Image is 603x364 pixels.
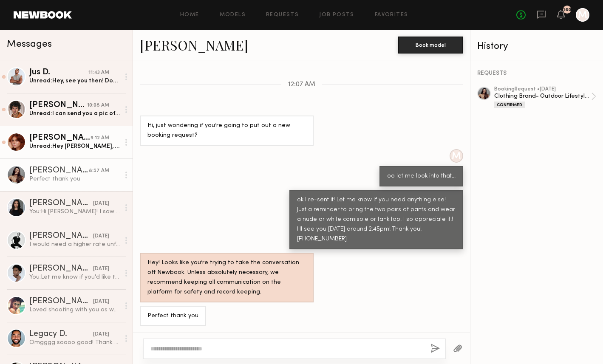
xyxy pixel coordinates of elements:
[494,87,596,108] a: bookingRequest •[DATE]Clothing Brand- Outdoor Lifestyle ShootConfirmed
[93,265,109,273] div: [DATE]
[29,199,93,208] div: [PERSON_NAME]
[29,240,120,248] div: I would need a higher rate unfortunately!
[147,258,306,297] div: Hey! Looks like you’re trying to take the conversation off Newbook. Unless absolutely necessary, ...
[387,172,456,181] div: oo let me look into that...
[319,12,354,18] a: Job Posts
[29,134,91,142] div: [PERSON_NAME]
[29,232,93,240] div: [PERSON_NAME]
[87,102,109,110] div: 10:08 AM
[29,142,120,150] div: Unread: Hey [PERSON_NAME], I’ll make sure to prepare everything as discussed! Thank you for the r...
[29,166,89,175] div: [PERSON_NAME]
[494,92,591,100] div: Clothing Brand- Outdoor Lifestyle Shoot
[563,8,571,12] div: 160
[89,167,109,175] div: 8:57 AM
[29,297,93,306] div: [PERSON_NAME]
[288,81,315,88] span: 12:07 AM
[29,175,120,183] div: Perfect thank you
[93,232,109,240] div: [DATE]
[29,273,120,281] div: You: Let me know if you'd like to move forward. Totally understand if not!
[29,101,87,110] div: [PERSON_NAME]
[93,330,109,339] div: [DATE]
[29,339,120,347] div: Omgggg soooo good! Thank you for all these! He clearly had a blast! Yes let me know if you ever n...
[398,41,463,48] a: Book model
[29,77,120,85] div: Unread: Hey, see you then! Don’t think I’ll be needing anything else.. Pants (check), shoes (chec...
[29,110,120,118] div: Unread: I can send you a pic of the boots when I get home
[91,134,109,142] div: 9:12 AM
[494,87,591,92] div: booking Request • [DATE]
[93,200,109,208] div: [DATE]
[88,69,109,77] div: 11:43 AM
[93,298,109,306] div: [DATE]
[29,265,93,273] div: [PERSON_NAME]
[297,195,456,244] div: ok I re-sent it! Let me know if you need anything else! Just a reminder to bring the two pairs of...
[140,36,248,54] a: [PERSON_NAME]
[29,68,88,77] div: Jus D.
[398,37,463,54] button: Book model
[7,40,52,49] span: Messages
[147,311,198,321] div: Perfect thank you
[147,121,306,141] div: Hi, just wondering if you’re going to put out a new booking request?
[576,8,589,22] a: M
[494,102,525,108] div: Confirmed
[180,12,199,18] a: Home
[266,12,299,18] a: Requests
[29,306,120,314] div: Loved shooting with you as well!! I just followed you on ig! :) look forward to seeing the pics!
[29,208,120,216] div: You: Hi [PERSON_NAME]! I saw you submitted to my job listing for a shoot with a small sustainable...
[29,330,93,339] div: Legacy D.
[477,71,596,76] div: REQUESTS
[220,12,246,18] a: Models
[375,12,408,18] a: Favorites
[477,42,596,51] div: History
